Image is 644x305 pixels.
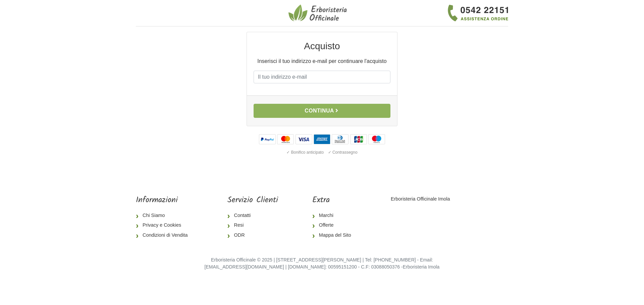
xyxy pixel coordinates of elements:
input: Il tuo indirizzo e-mail [254,71,390,83]
a: ODR [227,230,278,240]
h5: Informazioni [136,196,193,205]
a: Marchi [312,211,357,221]
small: Erboristeria Officinale © 2025 | [STREET_ADDRESS][PERSON_NAME] | Tel: [PHONE_NUMBER] - Email: [EM... [205,257,440,270]
a: Privacy e Cookies [136,220,193,230]
a: Offerte [312,220,357,230]
h2: Acquisto [254,40,390,52]
a: Condizioni di Vendita [136,230,193,240]
a: Resi [227,220,278,230]
a: Mappa del Sito [312,230,357,240]
h5: Extra [312,196,357,205]
a: Erboristeria Officinale Imola [391,196,450,202]
a: Contatti [227,211,278,221]
button: Continua [254,104,390,118]
img: Erboristeria Officinale [288,4,349,22]
h5: Servizio Clienti [227,196,278,205]
a: Chi Siamo [136,211,193,221]
p: Inserisci il tuo indirizzo e-mail per continuare l'acquisto [254,57,390,65]
div: ✓ Bonifico anticipato [285,148,325,157]
div: ✓ Contrassegno [327,148,359,157]
a: Erboristeria Imola [403,264,440,270]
